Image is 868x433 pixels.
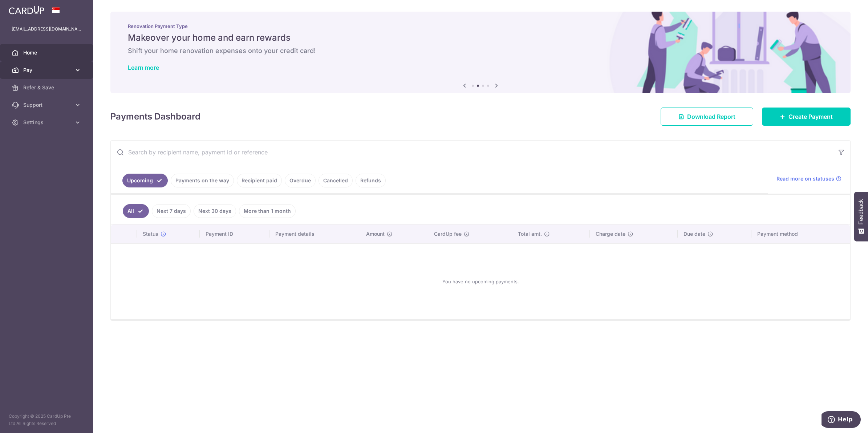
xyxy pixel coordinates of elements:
h4: Payments Dashboard [110,110,200,123]
h6: Shift your home renovation expenses onto your credit card! [128,46,833,55]
input: Search by recipient name, payment id or reference [111,141,833,164]
a: Cancelled [319,174,353,187]
a: Recipient paid [237,174,282,187]
div: You have no upcoming payments. [120,250,841,313]
a: Refunds [356,174,386,187]
p: Renovation Payment Type [128,23,833,29]
th: Payment method [751,224,850,243]
span: Charge date [596,230,625,238]
span: Support [23,101,71,109]
span: CardUp fee [434,230,462,238]
a: Create Payment [762,108,851,126]
a: Download Report [661,108,753,126]
img: Renovation banner [110,12,851,93]
span: Total amt. [518,230,542,238]
span: Refer & Save [23,84,71,91]
th: Payment details [269,224,360,243]
span: Amount [366,230,385,238]
a: Next 30 days [194,204,236,218]
a: Payments on the way [171,174,234,187]
img: CardUp [9,6,44,15]
span: Pay [23,66,71,74]
a: Read more on statuses [776,175,841,182]
h5: Makeover your home and earn rewards [128,32,833,44]
span: Settings [23,119,71,126]
span: Due date [684,230,705,238]
span: Read more on statuses [776,175,834,182]
a: Upcoming [122,174,168,187]
button: Feedback - Show survey [854,192,868,241]
span: Create Payment [788,112,833,121]
th: Payment ID [200,224,269,243]
a: Overdue [285,174,316,187]
p: [EMAIL_ADDRESS][DOMAIN_NAME] [12,25,81,33]
span: Download Report [687,112,735,121]
a: Next 7 days [152,204,191,218]
span: Feedback [858,199,864,224]
span: Home [23,49,71,56]
a: More than 1 month [239,204,296,218]
iframe: Opens a widget where you can find more information [822,411,861,429]
span: Status [143,230,158,238]
a: All [123,204,149,218]
a: Learn more [128,64,159,71]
